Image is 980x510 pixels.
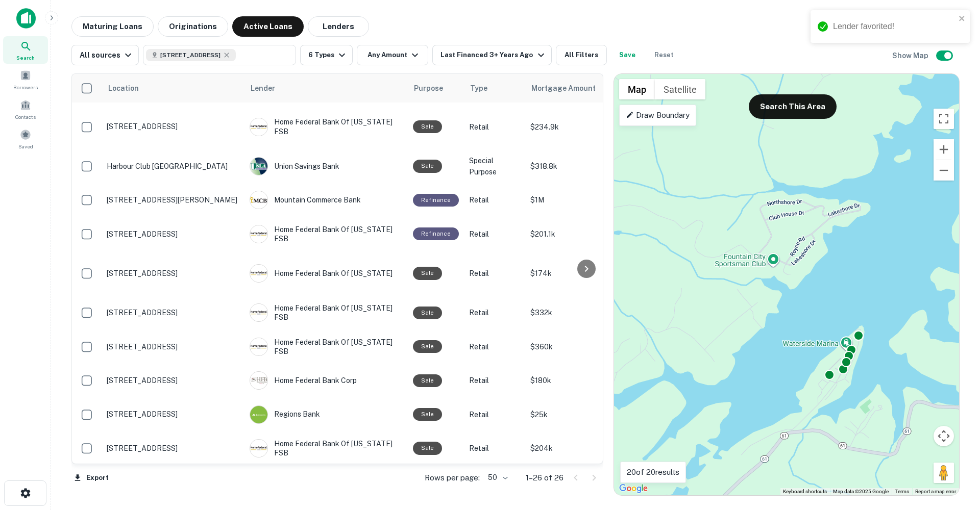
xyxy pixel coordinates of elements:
[530,121,632,133] p: $234.9k
[934,426,954,446] button: Map camera controls
[413,267,442,279] div: Sale
[425,472,480,484] p: Rows per page:
[469,228,520,240] p: Retail
[357,45,428,65] button: Any Amount
[531,82,609,94] span: Mortgage Amount
[300,45,353,65] button: 6 Types
[107,229,239,239] p: [STREET_ADDRESS]
[530,341,632,352] p: $360k
[71,16,154,37] button: Maturing Loans
[250,264,403,283] div: Home Federal Bank Of [US_STATE]
[413,442,442,454] div: Sale
[530,409,632,420] p: $25k
[250,157,403,175] div: Union Savings Bank
[13,83,38,91] span: Borrowers
[484,470,509,485] div: 50
[3,125,48,152] a: Saved
[530,194,632,206] p: $1M
[71,470,111,486] button: Export
[648,45,680,65] button: Reset
[959,14,966,24] button: close
[250,440,267,457] img: picture
[617,482,650,495] img: Google
[929,428,980,477] iframe: Chat Widget
[934,160,954,181] button: Zoom out
[413,160,442,172] div: Sale
[250,191,267,209] img: picture
[469,155,520,177] p: Special Purpose
[413,194,459,207] div: This loan purpose was for refinancing
[833,489,889,494] span: Map data ©2025 Google
[464,74,525,103] th: Type
[102,74,244,103] th: Location
[617,482,650,495] a: Open this area in Google Maps (opens a new window)
[107,195,239,205] p: [STREET_ADDRESS][PERSON_NAME]
[413,120,442,133] div: Sale
[71,45,139,65] button: All sources
[469,268,520,279] p: Retail
[15,113,36,121] span: Contacts
[413,307,442,319] div: Sale
[614,74,959,495] div: 0 0
[619,79,655,99] button: Show street map
[469,307,520,318] p: Retail
[469,443,520,454] p: Retail
[413,227,459,240] div: This loan purpose was for refinancing
[525,74,638,103] th: Mortgage Amount
[626,109,690,121] p: Draw Boundary
[413,374,442,387] div: Sale
[107,308,239,317] p: [STREET_ADDRESS]
[469,409,520,420] p: Retail
[16,54,35,62] span: Search
[250,303,403,322] div: Home Federal Bank Of [US_STATE] FSB
[469,121,520,133] p: Retail
[250,265,267,282] img: picture
[250,191,403,209] div: Mountain Commerce Bank
[250,338,403,356] div: Home Federal Bank Of [US_STATE] FSB
[107,162,239,171] p: Harbour Club [GEOGRAPHIC_DATA]
[250,118,267,136] img: picture
[611,45,644,65] button: Save your search to get updates of matches that match your search criteria.
[250,304,267,321] img: picture
[250,371,403,390] div: Home Federal Bank Corp
[250,225,403,243] div: Home Federal Bank Of [US_STATE] FSB
[107,376,239,385] p: [STREET_ADDRESS]
[3,95,48,123] a: Contacts
[934,109,954,129] button: Toggle fullscreen view
[627,466,679,478] p: 20 of 20 results
[18,142,33,150] span: Saved
[250,439,403,457] div: Home Federal Bank Of [US_STATE] FSB
[250,225,267,243] img: picture
[408,74,464,103] th: Purpose
[107,444,239,453] p: [STREET_ADDRESS]
[250,406,267,423] img: picture
[833,20,955,33] div: Lender favorited!
[250,338,267,355] img: picture
[3,66,48,93] a: Borrowers
[107,269,239,278] p: [STREET_ADDRESS]
[108,82,152,94] span: Location
[934,139,954,160] button: Zoom in
[469,375,520,386] p: Retail
[526,472,563,484] p: 1–26 of 26
[308,16,369,37] button: Lenders
[556,45,607,65] button: All Filters
[469,341,520,352] p: Retail
[160,50,220,60] span: [STREET_ADDRESS]
[414,82,456,94] span: Purpose
[783,488,827,495] button: Keyboard shortcuts
[432,45,551,65] button: Last Financed 3+ Years Ago
[251,82,275,94] span: Lender
[470,82,487,94] span: Type
[250,372,267,389] img: picture
[440,49,547,61] div: Last Financed 3+ Years Ago
[16,8,36,29] img: capitalize-icon.png
[107,410,239,419] p: [STREET_ADDRESS]
[3,36,48,64] a: Search
[530,307,632,318] p: $332k
[655,79,705,99] button: Show satellite imagery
